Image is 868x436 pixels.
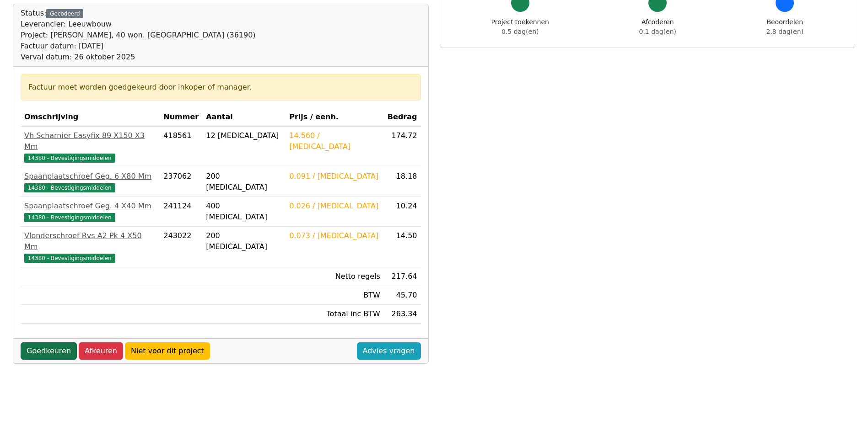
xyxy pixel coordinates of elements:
a: Niet voor dit project [125,342,210,360]
div: Factuur datum: [DATE] [21,41,256,52]
td: 10.24 [384,197,421,227]
span: 0.5 dag(en) [501,28,539,35]
div: Afcoderen [639,17,676,37]
a: Afkeuren [79,342,123,360]
td: Netto regels [286,267,384,286]
div: 0.091 / [MEDICAL_DATA] [289,171,380,182]
a: Advies vragen [357,342,421,360]
div: Leverancier: Leeuwbouw [21,19,256,30]
a: Vh Scharnier Easyfix 89 X150 X3 Mm14380 - Bevestigingsmiddelen [24,130,156,163]
div: 12 [MEDICAL_DATA] [206,130,282,141]
span: 14380 - Bevestigingsmiddelen [24,254,115,263]
div: Vh Scharnier Easyfix 89 X150 X3 Mm [24,130,156,152]
div: Vlonderschroef Rvs A2 Pk 4 X50 Mm [24,230,156,252]
div: 14.560 / [MEDICAL_DATA] [289,130,380,152]
a: Spaanplaatschroef Geg. 4 X40 Mm14380 - Bevestigingsmiddelen [24,201,156,223]
span: 14380 - Bevestigingsmiddelen [24,154,115,163]
td: 241124 [160,197,202,227]
div: Project toekennen [491,17,549,37]
div: Project: [PERSON_NAME], 40 won. [GEOGRAPHIC_DATA] (36190) [21,30,256,41]
td: 418561 [160,127,202,167]
div: 200 [MEDICAL_DATA] [206,171,282,193]
div: Beoordelen [766,17,803,37]
span: 14380 - Bevestigingsmiddelen [24,183,115,192]
td: Totaal inc BTW [286,305,384,324]
td: 45.70 [384,286,421,305]
th: Omschrijving [21,108,160,127]
span: 14380 - Bevestigingsmiddelen [24,213,115,222]
td: 217.64 [384,267,421,286]
div: 200 [MEDICAL_DATA] [206,230,282,252]
div: 400 [MEDICAL_DATA] [206,201,282,223]
div: Spaanplaatschroef Geg. 6 X80 Mm [24,171,156,182]
td: 174.72 [384,127,421,167]
th: Aantal [202,108,286,127]
a: Vlonderschroef Rvs A2 Pk 4 X50 Mm14380 - Bevestigingsmiddelen [24,230,156,263]
a: Spaanplaatschroef Geg. 6 X80 Mm14380 - Bevestigingsmiddelen [24,171,156,193]
td: 18.18 [384,167,421,197]
th: Bedrag [384,108,421,127]
th: Prijs / eenh. [286,108,384,127]
td: 237062 [160,167,202,197]
span: 0.1 dag(en) [639,28,676,35]
div: 0.073 / [MEDICAL_DATA] [289,230,380,241]
div: Verval datum: 26 oktober 2025 [21,52,256,63]
span: 2.8 dag(en) [766,28,803,35]
td: BTW [286,286,384,305]
div: Status: [21,8,256,63]
div: Spaanplaatschroef Geg. 4 X40 Mm [24,201,156,212]
td: 243022 [160,227,202,267]
div: Factuur moet worden goedgekeurd door inkoper of manager. [28,82,413,93]
th: Nummer [160,108,202,127]
div: Gecodeerd [46,9,83,18]
div: 0.026 / [MEDICAL_DATA] [289,201,380,212]
a: Goedkeuren [21,342,77,360]
td: 263.34 [384,305,421,324]
td: 14.50 [384,227,421,267]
